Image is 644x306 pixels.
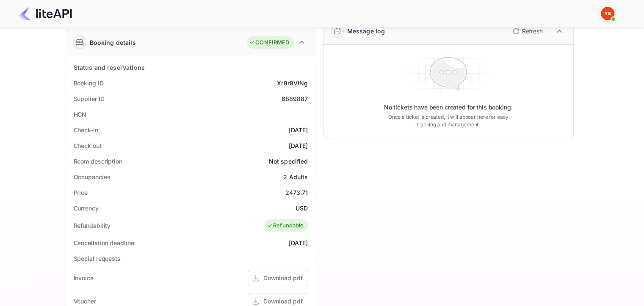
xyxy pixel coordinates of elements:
[289,238,308,247] div: [DATE]
[285,188,308,197] div: 2473.71
[74,204,99,213] div: Currency
[263,297,303,306] div: Download pdf
[283,172,308,181] div: 2 Adults
[289,126,308,134] div: [DATE]
[277,79,308,87] div: Xr8r9VlNg
[381,113,515,128] p: Once a ticket is created, it will appear here for easy tracking and management.
[74,157,122,166] div: Room description
[74,126,98,134] div: Check-in
[508,25,546,38] button: Refresh
[263,273,303,282] div: Download pdf
[281,94,308,103] div: 6889887
[74,273,94,282] div: Invoice
[74,141,102,150] div: Check out
[269,157,308,166] div: Not specified
[74,172,111,181] div: Occupancies
[74,63,145,72] div: Status and reservations
[74,110,87,119] div: HCN
[74,94,105,103] div: Supplier ID
[296,204,308,213] div: USD
[74,254,121,263] div: Special requests
[347,27,385,36] div: Message log
[19,7,72,20] img: LiteAPI Logo
[601,7,614,20] img: Yandex Support
[90,38,136,47] div: Booking details
[74,188,88,197] div: Price
[74,221,111,230] div: Refundability
[267,221,304,230] div: Refundable
[522,27,543,36] p: Refresh
[289,141,308,150] div: [DATE]
[74,238,134,247] div: Cancellation deadline
[74,297,96,306] div: Voucher
[74,79,104,87] div: Booking ID
[384,103,513,112] p: No tickets have been created for this booking.
[249,38,289,47] div: CONFIRMED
